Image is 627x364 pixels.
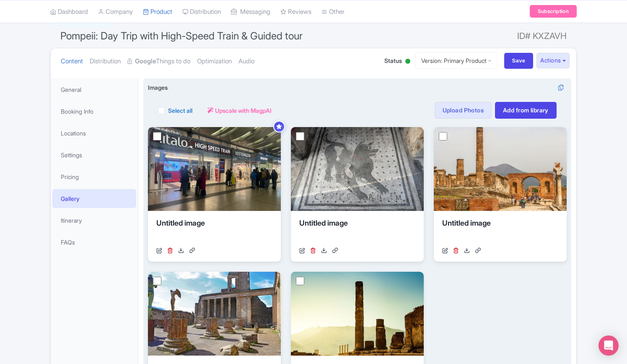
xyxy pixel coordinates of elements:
strong: Google [135,57,156,66]
a: Itinerary [52,211,136,230]
a: Audio [238,48,254,75]
div: Active [404,55,412,68]
div: Untitled image [156,218,272,243]
a: Distribution [90,48,121,75]
span: Pompeii: Day Trip with High-Speed Train & Guided tour [60,30,303,42]
a: Subscription [530,5,577,18]
span: ID# KXZAVH [517,28,567,44]
a: GoogleThings to do [127,48,190,75]
div: Open Intercom Messenger [598,335,619,356]
a: General [52,80,136,99]
div: Untitled image [442,218,558,243]
a: Upscale with MagpAI [207,106,272,115]
a: Locations [52,124,136,143]
a: Upload Photos [435,102,492,119]
a: Version: Primary Product [415,52,497,69]
a: Settings [52,146,136,164]
span: Images [148,83,168,92]
a: Pricing [52,167,136,186]
button: Actions [536,53,570,68]
span: Upscale with MagpAI [215,106,272,115]
label: Select all [168,106,192,115]
a: Content [61,48,83,75]
a: Gallery [52,189,136,208]
div: Untitled image [299,218,415,243]
span: Status [384,56,402,65]
input: Save [504,53,534,69]
a: Booking Info [52,102,136,121]
a: Add from library [495,102,557,119]
a: FAQs [52,233,136,252]
a: Optimization [197,48,232,75]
